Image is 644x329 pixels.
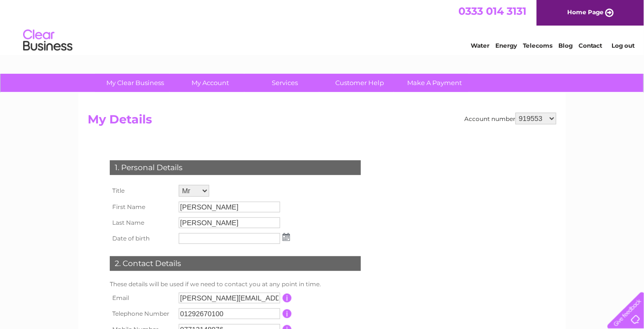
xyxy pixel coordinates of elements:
[283,233,290,241] img: ...
[107,278,363,290] td: These details will be used if we need to contact you at any point in time.
[283,309,292,318] input: Information
[107,290,176,306] th: Email
[458,5,526,17] a: 0333 014 3131
[107,199,176,215] th: First Name
[107,215,176,231] th: Last Name
[170,74,251,92] a: My Account
[320,74,401,92] a: Customer Help
[107,306,176,322] th: Telephone Number
[558,42,573,49] a: Blog
[612,42,635,49] a: Log out
[90,5,555,48] div: Clear Business is a trading name of Verastar Limited (registered in [GEOGRAPHIC_DATA] No. 3667643...
[110,256,361,271] div: 2. Contact Details
[107,182,176,199] th: Title
[110,160,361,175] div: 1. Personal Details
[495,42,517,49] a: Energy
[88,113,556,131] h2: My Details
[245,74,326,92] a: Services
[471,42,489,49] a: Water
[523,42,552,49] a: Telecoms
[394,74,476,92] a: Make A Payment
[464,113,556,124] div: Account number
[283,294,292,302] input: Information
[23,26,73,56] img: logo.png
[579,42,603,49] a: Contact
[107,231,176,246] th: Date of birth
[95,74,176,92] a: My Clear Business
